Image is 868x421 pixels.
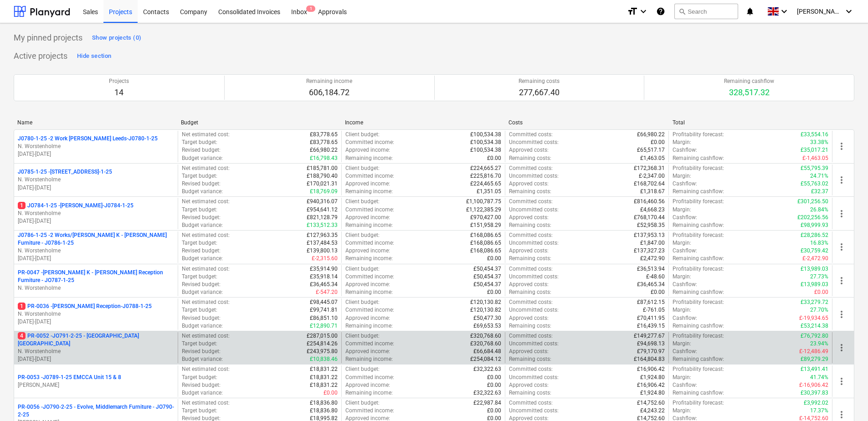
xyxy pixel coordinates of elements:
[14,51,67,62] p: Active projects
[345,119,501,126] div: Income
[310,314,338,322] p: £86,851.10
[509,306,559,314] p: Uncommitted costs :
[470,332,501,340] p: £320,768.60
[307,239,338,247] p: £137,484.53
[18,231,174,247] p: J0786-1-25 - 2 Works/[PERSON_NAME] K - [PERSON_NAME] Furniture - J0786-1-25
[470,172,501,180] p: £225,816.70
[509,298,553,306] p: Committed costs :
[345,340,394,348] p: Committed income :
[18,403,174,419] p: PR-0056 - JO790-2-25 - Evolve, Middlemarch Furniture - JO790-2-25
[674,4,738,19] button: Search
[310,273,338,281] p: £35,918.14
[310,306,338,314] p: £99,741.81
[801,180,828,188] p: £55,763.02
[509,206,559,214] p: Uncommitted costs :
[466,206,501,214] p: £1,122,385.29
[634,180,665,188] p: £168,702.64
[519,87,560,98] p: 277,667.40
[836,141,847,152] span: more_vert
[637,298,665,306] p: £87,612.15
[810,239,828,247] p: 16.83%
[182,188,223,195] p: Budget variance :
[509,273,559,281] p: Uncommitted costs :
[473,322,501,330] p: £69,653.53
[509,231,553,239] p: Committed costs :
[640,255,665,262] p: £2,472.90
[470,221,501,229] p: £151,958.29
[673,298,724,306] p: Profitability forecast :
[801,146,828,154] p: £35,017.21
[470,231,501,239] p: £168,086.65
[182,221,223,229] p: Budget variance :
[18,332,26,339] span: 4
[310,154,338,162] p: £16,798.43
[509,221,551,229] p: Remaining costs :
[316,288,338,296] p: £-547.20
[640,239,665,247] p: £1,847.00
[345,131,380,139] p: Client budget :
[651,288,665,296] p: £0.00
[487,255,501,262] p: £0.00
[14,32,82,43] p: My pinned projects
[673,164,724,172] p: Profitability forecast :
[307,247,338,255] p: £139,800.13
[345,332,380,340] p: Client budget :
[345,314,390,322] p: Approved income :
[801,221,828,229] p: £98,999.93
[637,131,665,139] p: £66,980.22
[509,265,553,273] p: Committed costs :
[509,288,551,296] p: Remaining costs :
[509,131,553,139] p: Committed costs :
[18,168,112,176] p: J0785-1-25 - [STREET_ADDRESS]-1-25
[182,265,230,273] p: Net estimated cost :
[509,214,549,221] p: Approved costs :
[673,239,691,247] p: Margin :
[18,332,174,348] p: PR-0052 - JO791-2-25 - [GEOGRAPHIC_DATA] [GEOGRAPHIC_DATA]
[797,8,842,15] span: [PERSON_NAME]
[18,202,134,210] p: JO784-1-25 - [PERSON_NAME]-J0784-1-25
[509,281,549,288] p: Approved costs :
[673,188,724,195] p: Remaining cashflow :
[673,314,697,322] p: Cashflow :
[18,381,174,389] p: [PERSON_NAME]
[836,409,847,420] span: more_vert
[18,150,174,158] p: [DATE] - [DATE]
[470,355,501,363] p: £254,084.12
[345,348,390,355] p: Approved income :
[470,340,501,348] p: £320,768.60
[18,355,174,363] p: [DATE] - [DATE]
[487,288,501,296] p: £0.00
[345,288,393,296] p: Remaining income :
[18,202,174,225] div: 1JO784-1-25 -[PERSON_NAME]-J0784-1-25N. Worstenholme[DATE]-[DATE]
[18,332,174,364] div: 4PR-0052 -JO791-2-25 - [GEOGRAPHIC_DATA] [GEOGRAPHIC_DATA]N. Worstenholme[DATE]-[DATE]
[634,198,665,205] p: £816,460.56
[509,239,559,247] p: Uncommitted costs :
[18,303,152,310] p: PR-0036 - [PERSON_NAME] Reception-J0788-1-25
[651,139,665,146] p: £0.00
[306,87,352,98] p: 606,184.72
[810,139,828,146] p: 33.38%
[509,348,549,355] p: Approved costs :
[673,265,724,273] p: Profitability forecast :
[18,176,174,184] p: N. Worstenholme
[836,309,847,320] span: more_vert
[182,314,221,322] p: Revised budget :
[509,164,553,172] p: Committed costs :
[801,298,828,306] p: £33,279.72
[801,281,828,288] p: £13,989.03
[637,314,665,322] p: £70,411.95
[634,247,665,255] p: £137,327.23
[18,255,174,262] p: [DATE] - [DATE]
[673,198,724,205] p: Profitability forecast :
[182,281,221,288] p: Revised budget :
[310,139,338,146] p: £83,778.65
[310,322,338,330] p: £12,890.71
[810,206,828,214] p: 26.84%
[634,332,665,340] p: £149,277.67
[307,180,338,188] p: £170,021.31
[310,265,338,273] p: £35,914.90
[182,348,221,355] p: Revised budget :
[182,255,223,262] p: Budget variance :
[307,164,338,172] p: £185,781.00
[673,255,724,262] p: Remaining cashflow :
